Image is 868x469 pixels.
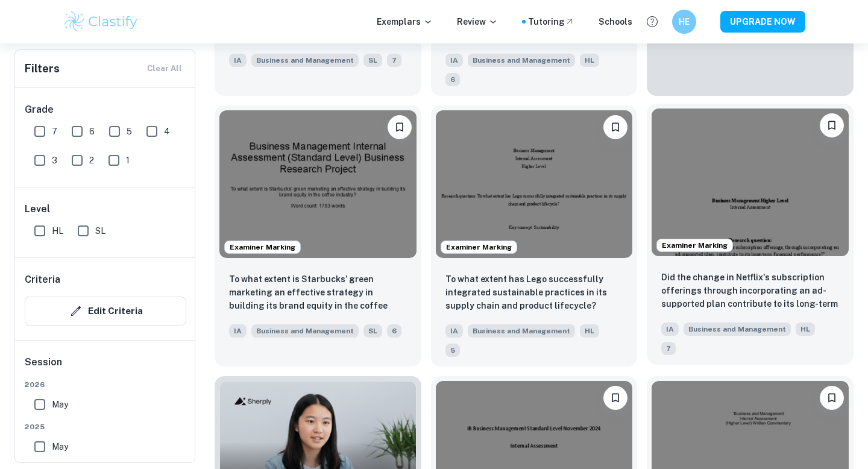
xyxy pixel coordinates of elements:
a: Schools [599,15,632,28]
span: 1 [126,154,130,167]
span: 7 [387,54,401,67]
span: SL [363,324,382,338]
button: Help and Feedback [642,11,662,32]
span: May [52,398,68,411]
a: Examiner MarkingBookmarkDid the change in Netflix's subscription offerings through incorporating ... [647,105,854,367]
button: Bookmark [388,115,412,139]
span: 5 [445,344,460,357]
span: 4 [164,125,170,138]
button: HE [672,10,696,34]
h6: Session [25,355,186,379]
span: Business and Management [251,54,359,67]
a: Examiner MarkingBookmarkTo what extent has Lego successfully integrated sustainable practices in ... [431,105,638,367]
img: Clastify logo [63,10,139,34]
span: IA [445,54,463,67]
p: Review [457,15,498,28]
h6: Criteria [25,272,60,287]
span: IA [229,324,247,338]
span: HL [580,54,599,67]
button: Bookmark [603,386,627,410]
span: SL [363,54,382,67]
span: 6 [387,324,401,338]
button: Edit Criteria [25,297,186,326]
span: SL [95,224,105,238]
p: Exemplars [377,15,433,28]
span: IA [661,323,679,336]
span: Business and Management [251,324,359,338]
a: Tutoring [528,15,574,28]
button: Bookmark [603,115,627,139]
span: IA [445,324,463,338]
span: Examiner Marking [225,242,300,253]
span: Examiner Marking [441,242,517,253]
span: Examiner Marking [657,240,732,251]
p: To what extent is Starbucks’ green marketing an effective strategy in building its brand equity i... [229,272,407,313]
button: Bookmark [820,113,844,137]
h6: HE [678,15,691,28]
span: Business and Management [468,54,575,67]
img: Business and Management IA example thumbnail: To what extent has Lego successfully int [436,110,633,258]
h6: Level [25,202,186,216]
span: 6 [445,73,460,86]
span: 7 [52,125,57,138]
button: Bookmark [820,386,844,410]
h6: Grade [25,102,186,117]
span: Business and Management [468,324,575,338]
img: Business and Management IA example thumbnail: To what extent is Starbucks’ green marke [219,110,417,258]
a: Examiner MarkingBookmarkTo what extent is Starbucks’ green marketing an effective strategy in bui... [215,105,421,367]
span: 2 [89,154,94,167]
p: To what extent has Lego successfully integrated sustainable practices in its supply chain and pro... [445,272,623,312]
span: IA [229,54,247,67]
span: 5 [127,125,132,138]
span: May [52,440,68,453]
button: UPGRADE NOW [720,11,805,33]
span: 3 [52,154,57,167]
span: 6 [89,125,95,138]
h6: Filters [25,60,60,77]
p: Did the change in Netflix's subscription offerings through incorporating an ad-supported plan con... [661,271,839,312]
span: HL [796,323,815,336]
span: 2026 [25,379,186,390]
span: 7 [661,342,676,355]
span: HL [52,224,63,238]
span: Business and Management [684,323,791,336]
span: HL [580,324,599,338]
span: 2025 [25,421,186,432]
img: Business and Management IA example thumbnail: Did the change in Netflix's subscription [652,109,849,256]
